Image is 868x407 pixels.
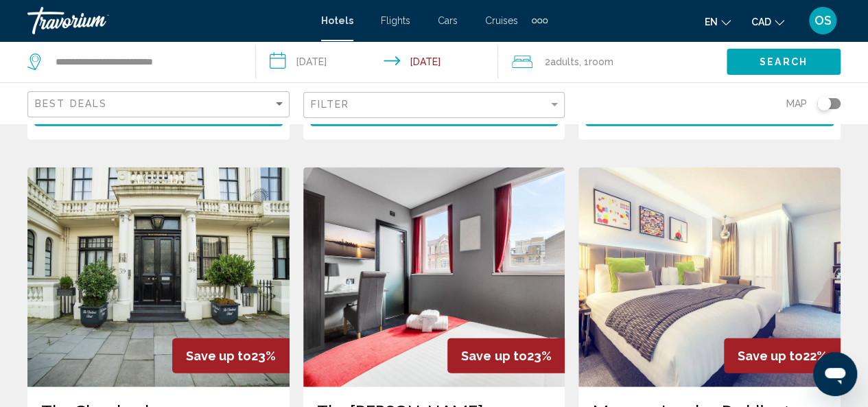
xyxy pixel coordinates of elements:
[186,349,251,363] span: Save up to
[578,167,841,387] img: Hotel image
[311,99,350,110] span: Filter
[447,338,565,373] div: 23%
[303,167,565,387] img: Hotel image
[172,338,290,373] div: 23%
[303,91,565,119] button: Filter
[550,56,579,67] span: Adults
[751,12,784,32] button: Change currency
[738,349,803,363] span: Save up to
[813,352,857,396] iframe: Button to launch messaging window
[321,15,353,26] a: Hotels
[545,52,579,71] span: 2
[35,99,285,111] mat-select: Sort by
[705,16,718,27] span: en
[727,49,841,74] button: Search
[498,41,727,82] button: Travelers: 2 adults, 0 children
[532,10,548,32] button: Extra navigation items
[814,14,832,27] span: OS
[705,12,731,32] button: Change language
[27,7,307,34] a: Travorium
[381,15,410,26] a: Flights
[27,167,290,387] img: Hotel image
[760,57,808,68] span: Search
[751,16,771,27] span: CAD
[35,98,107,109] span: Best Deals
[724,338,841,373] div: 22%
[589,56,613,67] span: Room
[807,97,841,110] button: Toggle map
[579,52,613,71] span: , 1
[256,41,498,82] button: Check-in date: Sep 8, 2025 Check-out date: Sep 9, 2025
[485,15,518,26] a: Cruises
[805,6,841,35] button: User Menu
[786,94,807,113] span: Map
[461,349,526,363] span: Save up to
[438,15,458,26] a: Cars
